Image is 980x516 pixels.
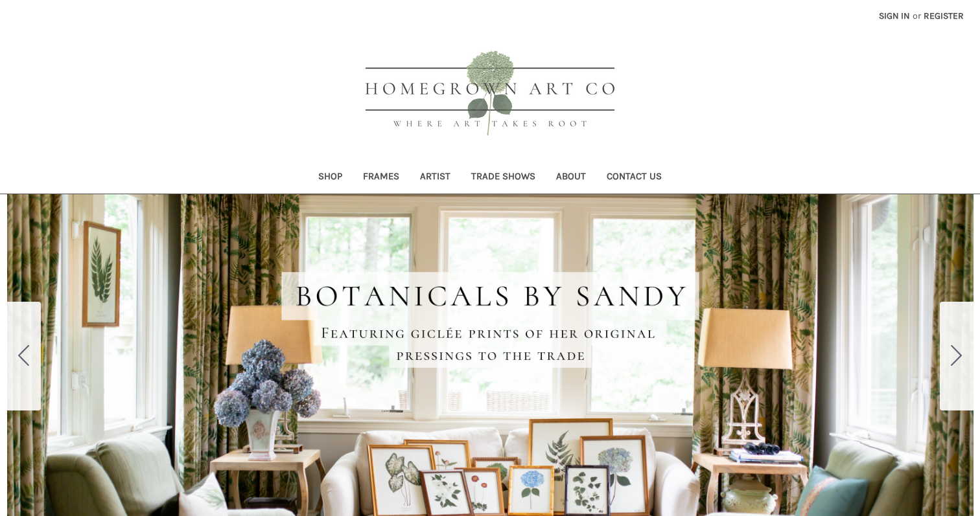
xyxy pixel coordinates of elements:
[353,162,410,194] a: Frames
[344,36,636,153] img: HOMEGROWN ART CO
[410,162,461,194] a: Artist
[911,9,922,23] span: or
[546,162,596,194] a: About
[596,162,672,194] a: Contact Us
[7,302,41,410] button: Go to slide 5
[940,302,974,410] button: Go to slide 2
[461,162,546,194] a: Trade Shows
[308,162,353,194] a: Shop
